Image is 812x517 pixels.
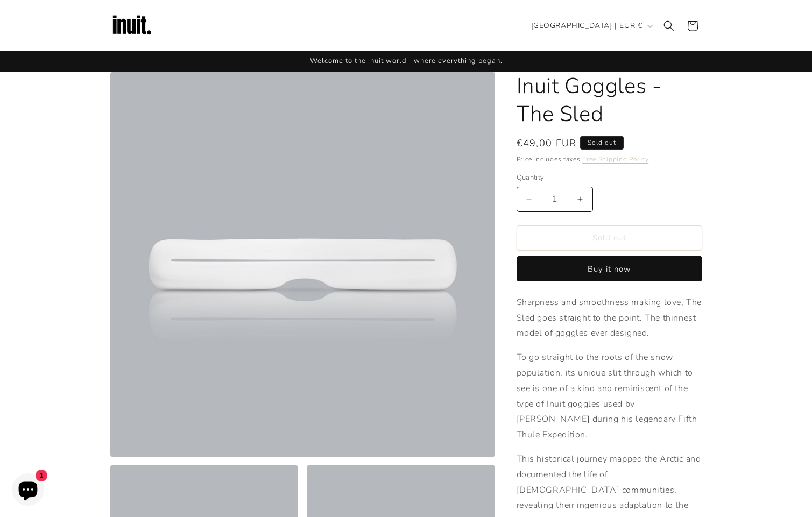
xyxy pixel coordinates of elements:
[531,20,642,31] span: [GEOGRAPHIC_DATA] | EUR €
[110,4,153,47] img: Inuit Logo
[517,136,577,151] span: €49,00 EUR
[517,256,702,281] button: Buy it now
[580,136,624,150] span: Sold out
[9,473,47,508] inbox-online-store-chat: Shopify online store chat
[310,56,503,66] span: Welcome to the Inuit world - where everything began.
[525,16,657,36] button: [GEOGRAPHIC_DATA] | EUR €
[517,154,702,165] div: Price includes taxes.
[517,72,702,128] h1: Inuit Goggles - The Sled
[582,155,648,164] a: Free Shipping Policy
[517,350,702,443] p: To go straight to the roots of the snow population, its unique slit through which to see is one o...
[657,14,681,38] summary: Search
[110,51,702,72] div: Announcement
[517,225,702,251] button: Sold out
[517,173,702,183] label: Quantity
[517,295,702,341] p: Sharpness and smoothness making love, The Sled goes straight to the point. The thinnest model of ...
